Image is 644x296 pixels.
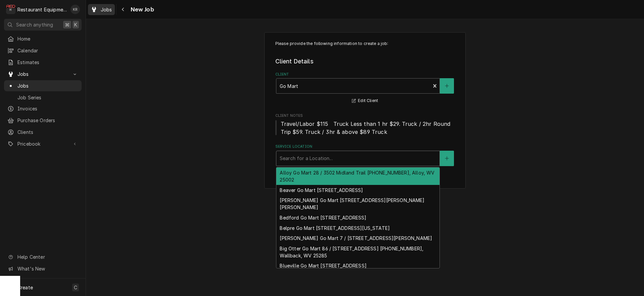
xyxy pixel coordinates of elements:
div: Blueville Go Mart [STREET_ADDRESS] [276,261,440,271]
span: Client Notes [275,113,455,118]
a: Estimates [4,57,82,68]
span: New Job [129,5,154,14]
span: Client Notes [275,120,455,136]
div: Alloy Go Mart 28 / 3502 Midland Trail [PHONE_NUMBER], Alloy, WV 25002 [276,167,440,185]
span: Travel/Labor $115 Truck Less than 1 hr $29. Truck / 2hr Round Trip $59. Truck / 3hr & above $89 T... [281,120,452,135]
span: C [74,284,77,291]
a: Home [4,33,82,44]
div: Service Location [275,144,455,166]
a: Go to What's New [4,263,82,274]
a: Go to Jobs [4,68,82,80]
span: K [74,21,77,28]
svg: Create New Location [445,156,449,161]
span: Search anything [16,21,53,28]
span: Jobs [17,70,68,78]
span: Help Center [17,253,78,260]
span: Clients [17,129,78,136]
span: Pricebook [17,140,68,147]
span: What's New [17,265,78,272]
p: Please provide the following information to create a job: [275,41,455,47]
span: ⌘ [65,21,70,28]
a: Job Series [4,92,82,103]
span: Invoices [17,105,78,112]
div: Job Create/Update [264,32,466,189]
a: Go to Help Center [4,251,82,262]
label: Service Location [275,144,455,149]
span: Estimates [17,59,78,66]
div: R [6,5,15,14]
div: Kelli Robinette's Avatar [71,5,80,14]
button: Edit Client [351,97,379,105]
span: Job Series [17,94,78,101]
label: Client [275,72,455,77]
div: Restaurant Equipment Diagnostics's Avatar [6,5,15,14]
div: Client Notes [275,113,455,136]
span: Jobs [17,82,78,89]
span: Home [17,35,78,42]
div: Big Otter Go Mart 86 / [STREET_ADDRESS] [PHONE_NUMBER], Wallback, WV 25285 [276,243,440,261]
a: Purchase Orders [4,115,82,126]
button: Create New Location [440,151,454,166]
a: Jobs [4,80,82,91]
div: Job Create/Update Form [275,41,455,166]
button: Search anything⌘K [4,19,82,31]
span: Calendar [17,47,78,54]
div: [PERSON_NAME] Go Mart 7 / [STREET_ADDRESS][PERSON_NAME] [276,233,440,243]
svg: Create New Client [445,84,449,88]
div: KR [71,5,80,14]
a: Go to Pricebook [4,138,82,149]
div: Restaurant Equipment Diagnostics [17,6,67,13]
a: Invoices [4,103,82,114]
a: Calendar [4,45,82,56]
div: Beaver Go Mart [STREET_ADDRESS] [276,185,440,195]
div: Bedford Go Mart [STREET_ADDRESS] [276,212,440,223]
div: Belpre Go Mart [STREET_ADDRESS][US_STATE] [276,223,440,233]
button: Navigate back [118,4,129,15]
div: Client [275,72,455,105]
span: Purchase Orders [17,117,78,124]
span: Jobs [101,6,112,13]
a: Jobs [88,4,115,15]
button: Create New Client [440,78,454,94]
legend: Client Details [275,57,455,66]
a: Clients [4,127,82,138]
span: Create [17,285,33,290]
div: [PERSON_NAME] Go Mart [STREET_ADDRESS][PERSON_NAME][PERSON_NAME] [276,195,440,212]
